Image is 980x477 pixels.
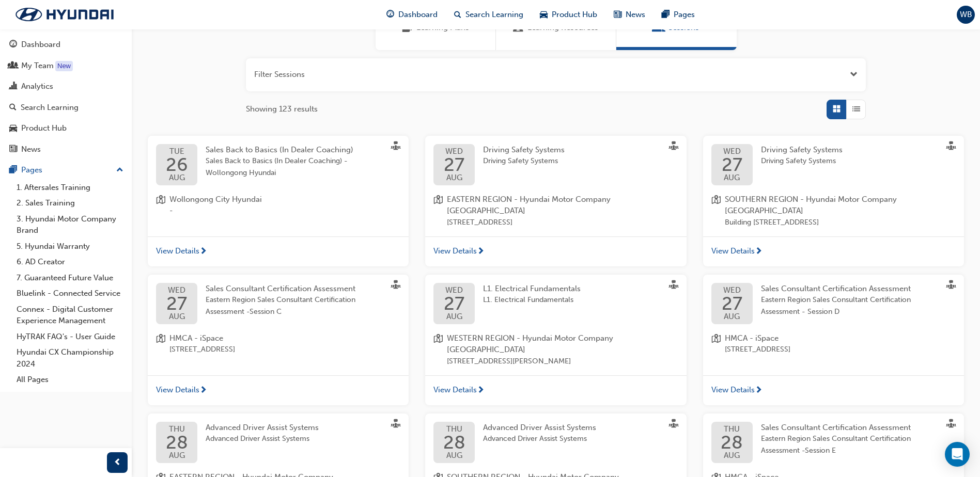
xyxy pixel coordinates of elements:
span: Building [STREET_ADDRESS] [725,217,956,229]
span: sessionType_FACE_TO_FACE-icon [669,141,678,153]
span: next-icon [755,386,763,395]
span: AUG [166,313,187,321]
span: next-icon [477,247,485,257]
span: EASTERN REGION - Hyundai Motor Company [GEOGRAPHIC_DATA] [447,194,678,217]
span: up-icon [116,164,123,177]
span: AUG [444,174,464,182]
span: Eastern Region Sales Consultant Certification Assessment -Session E [761,433,939,456]
span: AUG [721,452,743,459]
span: sessionType_FACE_TO_FACE-icon [946,280,956,292]
span: sessionType_FACE_TO_FACE-icon [946,141,956,153]
span: Driving Safety Systems [483,155,565,167]
span: Advanced Driver Assist Systems [206,423,319,432]
a: location-iconHMCA - iSpace[STREET_ADDRESS] [711,332,956,356]
span: Grid [833,103,841,115]
button: Pages [4,161,128,180]
div: Open Intercom Messenger [945,442,970,467]
span: AUG [722,174,742,182]
span: WED [444,148,464,155]
span: pages-icon [9,166,17,175]
span: Sales Consultant Certification Assessment [761,423,911,432]
span: Sales Consultant Certification Assessment [206,284,355,293]
span: AUG [444,313,464,321]
span: 28 [166,433,188,452]
span: WED [444,287,464,294]
a: WED27AUGDriving Safety SystemsDriving Safety Systems [711,144,956,185]
span: location-icon [711,332,721,356]
span: search-icon [9,103,17,113]
a: pages-iconPages [654,4,703,25]
a: 1. Aftersales Training [12,180,128,196]
a: Hyundai CX Championship 2024 [12,344,128,372]
span: next-icon [199,386,207,395]
a: View Details [425,375,686,405]
span: pages-icon [662,8,670,21]
span: Eastern Region Sales Consultant Certification Assessment - Session D [761,294,939,317]
span: people-icon [9,61,17,71]
span: AUG [443,452,465,459]
span: WB [960,9,972,21]
a: WED27AUGL1. Electrical FundamentalsL1. Electrical Fundamentals [433,283,678,324]
a: View Details [148,236,409,266]
span: Sales Consultant Certification Assessment [761,284,911,293]
a: search-iconSearch Learning [446,4,532,25]
span: car-icon [540,8,548,21]
a: Dashboard [4,35,128,54]
a: location-iconEASTERN REGION - Hyundai Motor Company [GEOGRAPHIC_DATA][STREET_ADDRESS] [433,194,678,229]
span: HMCA - iSpace [169,332,235,344]
span: Wollongong City Hyundai [169,194,262,205]
span: WED [722,287,742,294]
button: Open the filter [850,69,858,81]
a: location-iconWESTERN REGION - Hyundai Motor Company [GEOGRAPHIC_DATA][STREET_ADDRESS][PERSON_NAME] [433,332,678,368]
span: next-icon [477,386,485,395]
span: 27 [722,294,742,313]
a: THU28AUGSales Consultant Certification AssessmentEastern Region Sales Consultant Certification As... [711,422,956,463]
span: 28 [721,433,743,452]
span: next-icon [199,247,207,257]
a: 5. Hyundai Warranty [12,239,128,255]
span: Eastern Region Sales Consultant Certification Assessment -Session C [206,294,384,317]
a: Search Learning [4,98,128,117]
span: AUG [166,174,188,182]
span: Driving Safety Systems [761,145,843,154]
span: chart-icon [9,82,17,91]
a: location-iconWollongong City Hyundai- [156,194,400,217]
span: Sales Back to Basics (In Dealer Coaching) [206,145,353,154]
span: HMCA - iSpace [725,332,790,344]
span: sessionType_FACE_TO_FACE-icon [391,141,400,153]
a: 3. Hyundai Motor Company Brand [12,211,128,239]
span: AUG [166,452,188,459]
div: Dashboard [21,39,60,51]
a: THU28AUGAdvanced Driver Assist SystemsAdvanced Driver Assist Systems [433,422,678,463]
img: Trak [5,4,124,25]
span: sessionType_FACE_TO_FACE-icon [946,419,956,431]
div: Tooltip anchor [55,61,73,71]
span: location-icon [156,332,165,356]
span: THU [721,425,743,433]
a: guage-iconDashboard [378,4,446,25]
a: News [4,140,128,159]
span: WESTERN REGION - Hyundai Motor Company [GEOGRAPHIC_DATA] [447,332,678,356]
span: news-icon [9,145,17,154]
span: location-icon [711,194,721,229]
a: View Details [425,236,686,266]
span: Dashboard [398,9,438,21]
span: guage-icon [386,8,394,21]
a: 7. Guaranteed Future Value [12,270,128,286]
span: View Details [156,384,199,396]
a: Product Hub [4,119,128,138]
a: location-iconHMCA - iSpace[STREET_ADDRESS] [156,332,400,356]
span: 27 [444,294,464,313]
span: TUE [166,148,188,155]
span: [STREET_ADDRESS] [725,344,790,356]
button: DashboardMy TeamAnalyticsSearch LearningProduct HubNews [4,33,128,161]
a: Analytics [4,77,128,96]
span: WED [166,287,187,294]
span: car-icon [9,124,17,133]
span: News [626,9,645,21]
span: THU [166,425,188,433]
a: WED27AUGSales Consultant Certification AssessmentEastern Region Sales Consultant Certification As... [156,283,400,324]
div: Product Hub [21,122,67,134]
